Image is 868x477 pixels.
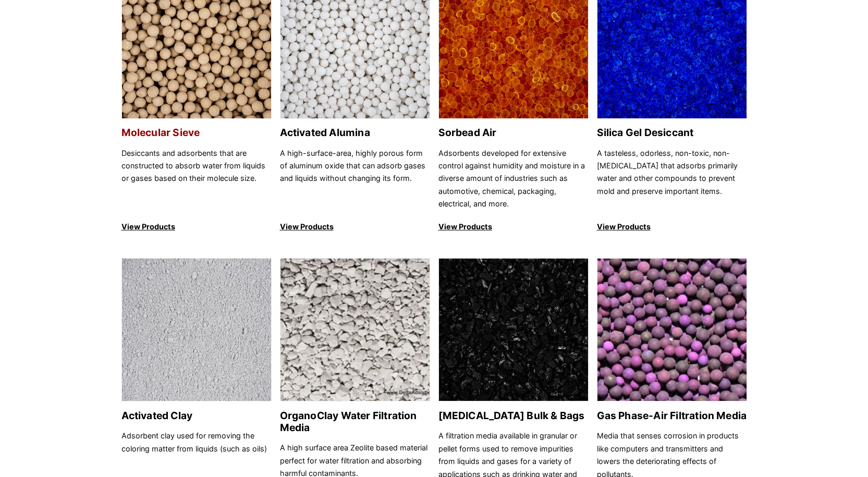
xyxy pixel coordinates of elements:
[597,221,747,233] p: View Products
[280,410,430,434] h2: OrganoClay Water Filtration Media
[597,147,747,211] p: A tasteless, odorless, non-toxic, non-[MEDICAL_DATA] that adsorbs primarily water and other compo...
[121,147,272,211] p: Desiccants and adsorbents that are constructed to absorb water from liquids or gases based on the...
[121,410,272,422] h2: Activated Clay
[280,147,430,211] p: A high-surface-area, highly porous form of aluminum oxide that can adsorb gases and liquids witho...
[597,127,747,139] h2: Silica Gel Desiccant
[438,147,589,211] p: Adsorbents developed for extensive control against humidity and moisture in a diverse amount of i...
[280,259,430,402] img: OrganoClay Water Filtration Media
[121,127,272,139] h2: Molecular Sieve
[438,410,589,422] h2: [MEDICAL_DATA] Bulk & Bags
[438,221,589,233] p: View Products
[121,221,272,233] p: View Products
[597,259,747,402] img: Gas Phase-Air Filtration Media
[280,221,430,233] p: View Products
[439,259,588,402] img: Activated Carbon Bulk & Bags
[597,410,747,422] h2: Gas Phase-Air Filtration Media
[438,127,589,139] h2: Sorbead Air
[280,127,430,139] h2: Activated Alumina
[122,259,271,402] img: Activated Clay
